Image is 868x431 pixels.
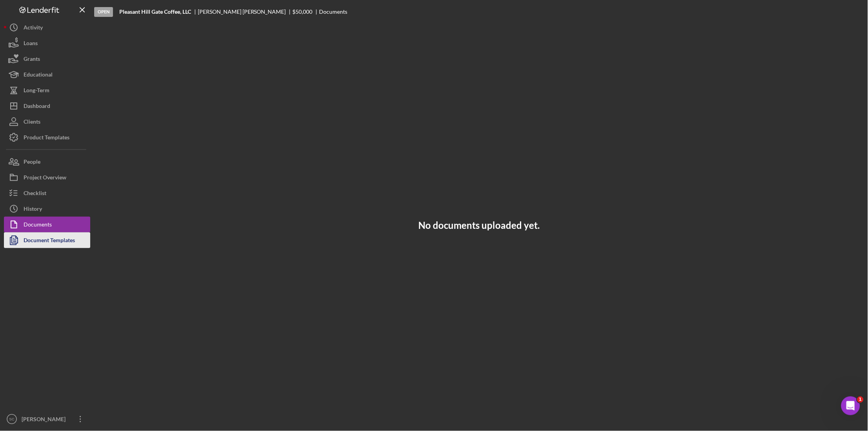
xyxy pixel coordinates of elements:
[24,217,52,234] div: Documents
[24,170,66,187] div: Project Overview
[4,98,90,114] button: Dashboard
[24,51,40,69] div: Grants
[4,114,90,130] button: Clients
[198,9,293,15] div: [PERSON_NAME] [PERSON_NAME]
[94,7,113,17] div: Open
[319,9,347,15] div: Documents
[4,35,90,51] button: Loans
[4,67,90,82] button: Educational
[419,220,540,231] h3: No documents uploaded yet.
[24,130,69,147] div: Product Templates
[4,51,90,67] button: Grants
[119,9,191,15] b: Pleasant Hill Gate Coffee, LLC
[293,8,313,15] span: $50,000
[4,154,90,170] button: People
[4,82,90,98] button: Long-Term
[4,185,90,201] button: Checklist
[4,201,90,217] button: History
[24,185,46,203] div: Checklist
[4,232,90,248] button: Document Templates
[4,411,90,427] button: SC[PERSON_NAME]
[841,396,860,415] iframe: Intercom live chat
[4,217,90,232] button: Documents
[24,232,75,250] div: Document Templates
[24,154,40,172] div: People
[4,130,90,145] button: Product Templates
[24,67,53,84] div: Educational
[9,417,14,422] text: SC
[20,411,71,429] div: [PERSON_NAME]
[24,201,42,219] div: History
[857,396,864,403] span: 1
[24,82,49,100] div: Long-Term
[24,35,38,53] div: Loans
[4,20,90,35] button: Activity
[4,170,90,185] button: Project Overview
[24,20,43,37] div: Activity
[24,98,50,116] div: Dashboard
[24,114,40,131] div: Clients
